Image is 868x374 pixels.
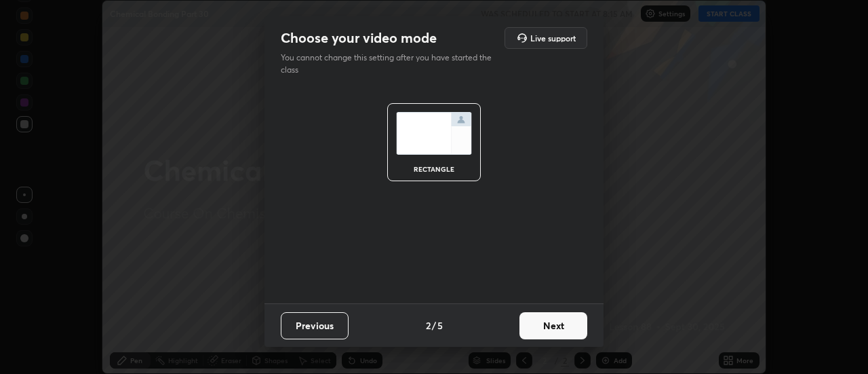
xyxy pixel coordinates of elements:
h5: Live support [530,34,576,42]
button: Next [519,312,587,339]
div: rectangle [407,166,461,172]
p: You cannot change this setting after you have started the class [281,52,500,76]
h4: / [432,318,436,333]
img: normalScreenIcon.ae25ed63.svg [396,112,472,155]
h2: Choose your video mode [281,29,437,47]
button: Previous [281,312,349,339]
h4: 2 [426,318,431,333]
h4: 5 [437,318,443,333]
